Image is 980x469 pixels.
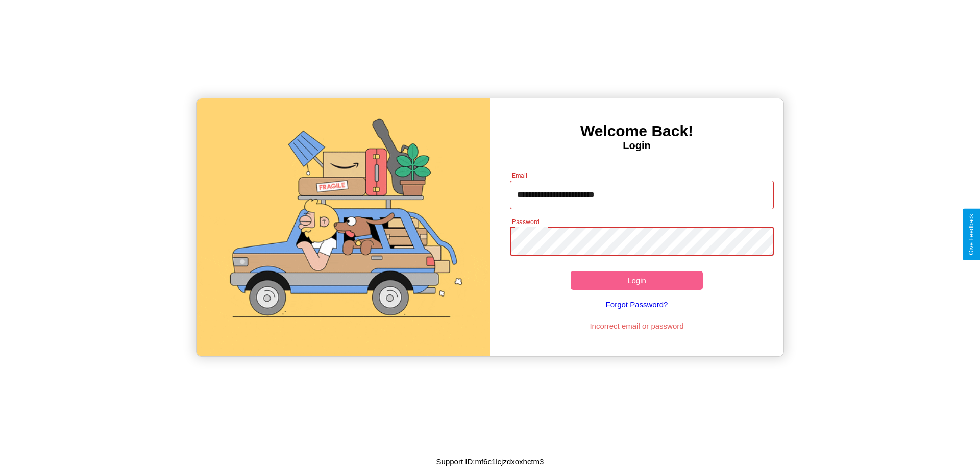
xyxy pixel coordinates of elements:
img: gif [197,98,490,356]
label: Password [512,217,539,226]
button: Login [571,271,703,290]
p: Incorrect email or password [505,319,769,333]
label: Email [512,171,528,180]
h3: Welcome Back! [490,122,783,140]
a: Forgot Password? [505,290,769,319]
p: Support ID: mf6c1lcjzdxoxhctm3 [436,455,544,468]
h4: Login [490,140,783,152]
div: Give Feedback [968,214,975,255]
